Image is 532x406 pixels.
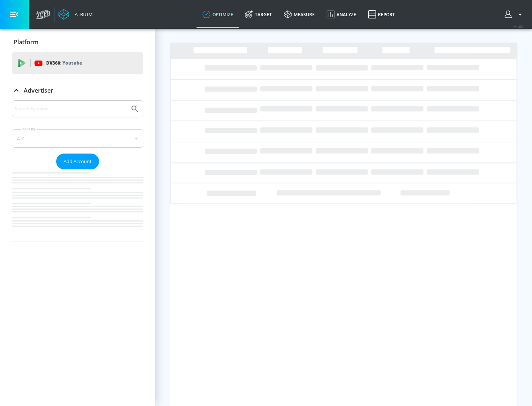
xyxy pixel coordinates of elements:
a: Atrium [58,9,93,20]
a: Report [362,1,401,28]
button: Add Account [56,154,99,169]
a: measure [278,1,321,28]
p: Advertiser [24,86,53,94]
input: Search by name [15,104,127,114]
p: Platform [14,38,38,46]
a: Target [239,1,278,28]
nav: list of Advertiser [12,169,143,241]
a: Analyze [321,1,362,28]
div: Advertiser [12,100,143,241]
div: Atrium [72,11,93,18]
div: DV360: Youtube [12,52,143,74]
label: Sort By [21,127,37,131]
span: v 4.25.4 [514,24,525,28]
p: DV360: [46,59,82,67]
div: Advertiser [12,80,143,101]
div: A-Z [12,129,143,148]
div: Platform [12,32,143,52]
a: optimize [197,1,239,28]
span: Add Account [64,157,92,166]
p: Youtube [62,59,82,67]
